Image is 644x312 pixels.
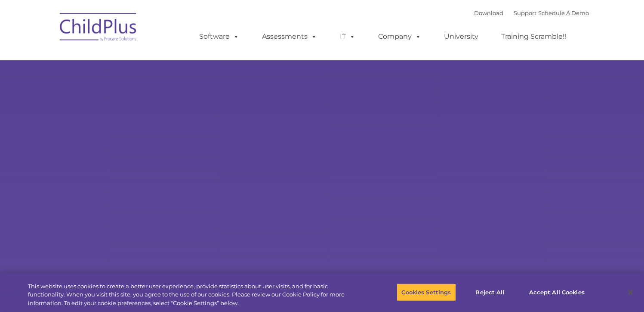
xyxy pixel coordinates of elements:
a: University [435,28,487,45]
a: Assessments [253,28,326,45]
a: Support [514,9,536,16]
div: This website uses cookies to create a better user experience, provide statistics about user visit... [28,282,354,308]
a: Training Scramble!! [493,28,575,45]
button: Accept All Cookies [524,283,589,301]
a: Company [370,28,430,45]
a: Download [474,9,503,16]
button: Close [621,283,640,302]
a: Software [191,28,248,45]
img: ChildPlus by Procare Solutions [55,7,142,50]
font: | [474,9,589,16]
a: Schedule A Demo [538,9,589,16]
button: Reject All [463,283,517,301]
a: IT [331,28,364,45]
button: Cookies Settings [397,283,456,301]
